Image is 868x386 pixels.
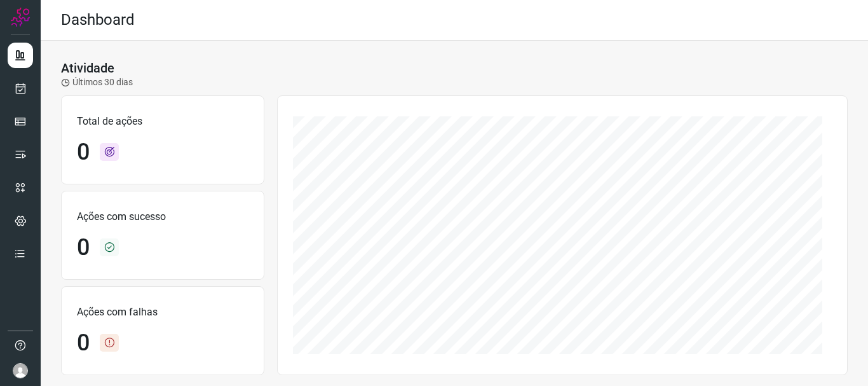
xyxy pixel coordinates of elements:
img: Logo [11,8,30,27]
img: avatar-user-boy.jpg [13,363,28,378]
h2: Dashboard [61,11,135,29]
p: Ações com falhas [77,305,248,320]
p: Últimos 30 dias [61,76,133,89]
p: Ações com sucesso [77,209,248,224]
h3: Atividade [61,60,114,76]
p: Total de ações [77,114,248,129]
h1: 0 [77,329,90,357]
h1: 0 [77,234,90,261]
h1: 0 [77,139,90,166]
